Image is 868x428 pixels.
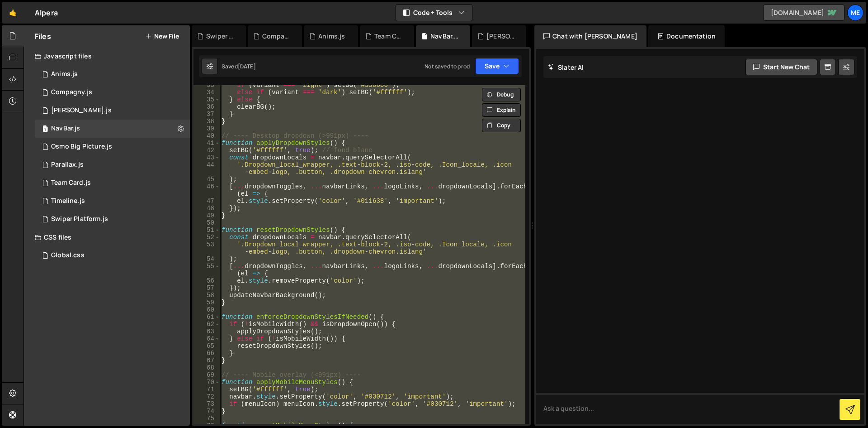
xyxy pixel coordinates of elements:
[193,132,220,139] div: 40
[145,33,179,40] button: New File
[193,197,220,205] div: 47
[193,255,220,263] div: 54
[374,32,403,41] div: Team Card.js
[193,342,220,350] div: 65
[193,386,220,393] div: 71
[193,335,220,342] div: 64
[35,65,190,83] div: 16285/44894.js
[51,125,80,133] div: NavBar.js
[193,241,220,255] div: 53
[193,321,220,328] div: 62
[193,284,220,292] div: 57
[193,147,220,154] div: 42
[482,103,521,117] button: Explain
[51,215,108,223] div: Swiper Platform.js
[35,7,58,18] div: Alpera
[475,58,519,74] button: Save
[35,120,190,138] div: 16285/44885.js
[482,88,521,101] button: Debug
[35,246,190,264] div: 16285/43940.css
[51,143,112,151] div: Osmo Big Picture.js
[35,83,190,101] div: 16285/44080.js
[238,63,256,70] div: [DATE]
[534,25,646,47] div: Chat with [PERSON_NAME]
[193,400,220,408] div: 73
[2,2,24,24] a: 🤙
[42,126,48,133] span: 1
[262,32,291,41] div: Compagny.js
[396,5,472,21] button: Code + Tools
[193,328,220,335] div: 63
[35,101,190,120] div: 16285/45494.js
[35,138,190,156] div: 16285/44842.js
[193,161,220,176] div: 44
[51,251,85,260] div: Global.css
[193,313,220,321] div: 61
[193,415,220,422] div: 75
[193,371,220,379] div: 69
[51,179,91,187] div: Team Card.js
[193,183,220,197] div: 46
[51,197,85,205] div: Timeline.js
[193,205,220,212] div: 48
[193,393,220,400] div: 72
[193,226,220,234] div: 51
[193,263,220,277] div: 55
[51,106,112,115] div: [PERSON_NAME].js
[35,192,190,210] div: 16285/44875.js
[193,408,220,415] div: 74
[193,154,220,161] div: 43
[193,82,220,89] div: 33
[193,299,220,306] div: 59
[35,31,51,41] h2: Files
[193,89,220,96] div: 34
[193,139,220,147] div: 41
[193,364,220,371] div: 68
[51,88,92,96] div: Compagny.js
[193,111,220,118] div: 37
[193,234,220,241] div: 52
[745,59,817,75] button: Start new chat
[430,32,459,41] div: NavBar.js
[482,119,521,132] button: Copy
[51,161,84,169] div: Parallax.js
[193,118,220,125] div: 38
[193,212,220,219] div: 49
[193,350,220,357] div: 66
[763,5,844,21] a: [DOMAIN_NAME]
[648,25,725,47] div: Documentation
[193,306,220,313] div: 60
[24,47,190,65] div: Javascript files
[51,70,78,78] div: Anims.js
[193,103,220,111] div: 36
[193,292,220,299] div: 58
[193,357,220,364] div: 67
[425,63,470,70] div: Not saved to prod
[193,379,220,386] div: 70
[548,63,584,72] h2: Slater AI
[35,156,190,174] div: 16285/45492.js
[206,32,235,41] div: Swiper Platform.js
[486,32,515,41] div: [PERSON_NAME].js
[35,174,190,192] div: 16285/43939.js
[318,32,345,41] div: Anims.js
[222,63,256,70] div: Saved
[193,277,220,284] div: 56
[24,228,190,246] div: CSS files
[35,210,190,228] div: 16285/43961.js
[193,176,220,183] div: 45
[847,5,863,21] a: Me
[193,96,220,103] div: 35
[193,219,220,226] div: 50
[193,125,220,132] div: 39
